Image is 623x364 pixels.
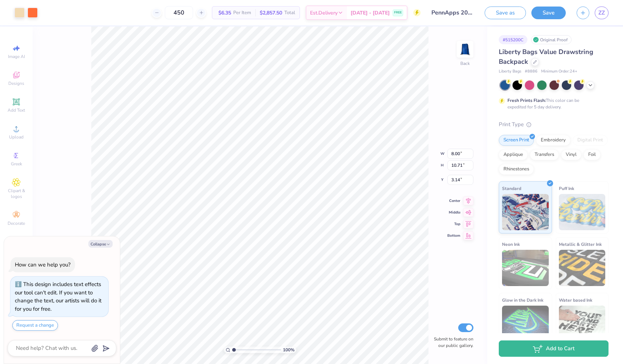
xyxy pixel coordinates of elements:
span: Water based Ink [559,296,592,304]
strong: Fresh Prints Flash: [507,98,546,103]
div: Transfers [530,149,559,160]
div: Rhinestones [499,164,534,175]
button: Add to Cart [499,340,609,357]
span: [DATE] - [DATE] [351,9,390,17]
span: Clipart & logos [4,188,29,199]
span: Per Item [233,9,251,17]
span: Greek [11,161,22,167]
span: Add Text [8,107,25,113]
span: Neon Ink [502,240,520,248]
button: Save as [485,7,526,19]
input: – – [165,6,193,19]
img: Water based Ink [559,306,606,342]
span: FREE [394,10,402,15]
span: Total [284,9,295,17]
span: Glow in the Dark Ink [502,296,543,304]
a: ZZ [595,7,609,19]
span: Top [447,222,460,227]
span: $6.35 [217,9,231,17]
div: Vinyl [561,149,581,160]
label: Submit to feature on our public gallery. [430,336,473,349]
div: Embroidery [536,135,570,146]
img: Neon Ink [502,250,549,286]
div: Digital Print [573,135,608,146]
span: Center [447,198,460,203]
button: Request a change [12,320,58,331]
div: Foil [584,149,601,160]
button: Save [531,7,566,19]
span: Bottom [447,233,460,238]
div: Back [460,60,470,67]
div: Applique [499,149,528,160]
span: Minimum Order: 24 + [541,69,577,75]
span: # 8886 [525,69,538,75]
div: This color can be expedited for 5 day delivery. [507,97,597,110]
span: ZZ [598,9,605,17]
span: Puff Ink [559,185,574,192]
div: # 515200C [499,35,527,44]
span: Metallic & Glitter Ink [559,240,602,248]
span: Liberty Bags [499,69,521,75]
input: Untitled Design [426,5,479,20]
span: $2,857.50 [260,9,282,17]
button: Collapse [88,240,113,248]
span: Decorate [8,220,25,226]
div: This design includes text effects our tool can't edit. If you want to change the text, our artist... [15,281,101,313]
span: Standard [502,185,521,192]
span: Upload [9,134,24,140]
span: Liberty Bags Value Drawstring Backpack [499,47,593,66]
div: Original Proof [531,35,572,44]
span: Middle [447,210,460,215]
span: Designs [8,80,24,86]
div: Print Type [499,120,609,129]
img: Glow in the Dark Ink [502,306,549,342]
img: Back [458,42,472,57]
div: Screen Print [499,135,534,146]
img: Puff Ink [559,194,606,230]
span: Image AI [8,54,25,59]
span: 100 % [283,347,294,353]
img: Standard [502,194,549,230]
img: Metallic & Glitter Ink [559,250,606,286]
span: Est. Delivery [310,9,338,17]
div: How can we help you? [15,261,71,268]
